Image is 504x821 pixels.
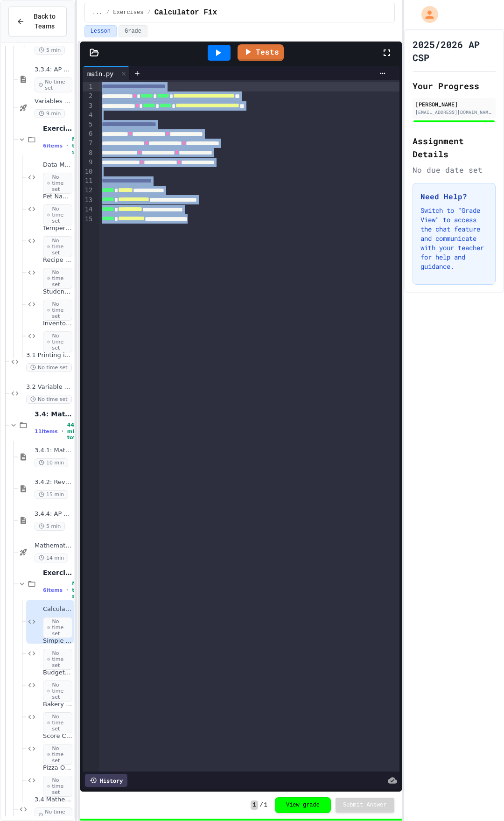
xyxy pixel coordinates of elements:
[26,351,72,359] span: 3.1 Printing in Python Boss Fight
[35,522,65,531] span: 5 min
[43,225,72,232] span: Temperature Converter
[83,129,94,139] div: 6
[43,587,63,593] span: 6 items
[26,395,72,404] span: No time set
[83,158,94,167] div: 9
[83,82,94,91] div: 1
[26,363,72,372] span: No time set
[147,9,150,16] span: /
[83,148,94,158] div: 8
[35,796,72,804] span: 3.4 Mathematical Operators Boss Fight
[251,800,258,810] span: 1
[83,101,94,111] div: 3
[26,383,72,391] span: 3.2 Variable Assignment & Type Boss Fight
[62,428,63,435] span: •
[67,422,81,441] span: 44 min total
[72,136,85,155] span: No time set
[43,320,72,328] span: Inventory Organizer
[413,79,496,92] h2: Your Progress
[275,797,331,813] button: View grade
[83,205,94,214] div: 14
[43,143,63,149] span: 6 items
[420,191,488,202] h3: Need Help?
[43,764,72,772] span: Pizza Order Calculator
[83,139,94,148] div: 7
[43,124,72,133] span: Exercises
[8,7,67,36] button: Back to Teams
[43,331,72,353] span: No time set
[415,100,493,108] div: [PERSON_NAME]
[264,801,267,809] span: 1
[412,4,441,25] div: My Account
[43,617,72,639] span: No time set
[35,77,72,92] span: No time set
[83,91,94,101] div: 2
[43,776,72,797] span: No time set
[343,801,387,809] span: Submit Answer
[43,701,72,709] span: Bakery Price Calculator
[43,173,72,194] span: No time set
[35,542,72,550] span: Mathematical Operators - Quiz
[83,120,94,129] div: 5
[43,681,72,702] span: No time set
[43,204,72,226] span: No time set
[72,581,85,599] span: No time set
[43,256,72,264] span: Recipe Calculator
[84,25,117,37] button: Lesson
[83,176,94,186] div: 11
[43,744,72,765] span: No time set
[420,206,488,271] p: Switch to "Grade View" to access the chat feature and communicate with your teacher for help and ...
[92,9,103,16] span: ...
[43,649,72,670] span: No time set
[35,510,72,518] span: 3.4.4: AP Practice - Arithmetic Operators
[43,161,72,169] span: Data Mix-Up Fix
[43,712,72,734] span: No time set
[66,142,68,149] span: •
[85,774,127,787] div: History
[43,732,72,740] span: Score Calculator
[43,268,72,289] span: No time set
[35,66,72,74] span: 3.3.4: AP Practice - Variables
[43,236,72,258] span: No time set
[30,12,59,31] span: Back to Teams
[43,568,72,577] span: Exercises
[413,38,496,64] h1: 2025/2026 AP CSP
[83,69,118,78] div: main.py
[35,458,68,467] span: 10 min
[43,605,72,613] span: Calculator Fix
[35,447,72,455] span: 3.4.1: Mathematical Operators
[238,44,284,61] a: Tests
[83,167,94,176] div: 10
[43,637,72,645] span: Simple Calculator
[43,300,72,321] span: No time set
[35,428,58,435] span: 11 items
[83,196,94,205] div: 13
[119,25,147,37] button: Grade
[260,801,263,809] span: /
[43,288,72,296] span: Student ID Scanner
[43,669,72,677] span: Budget Tracker Fix
[106,9,109,16] span: /
[413,164,496,175] div: No due date set
[83,215,94,224] div: 15
[35,109,65,118] span: 9 min
[35,410,72,418] span: 3.4: Mathematical Operators
[43,193,72,201] span: Pet Name Keeper
[336,798,394,813] button: Submit Answer
[83,186,94,195] div: 12
[66,586,68,594] span: •
[35,98,72,105] span: Variables and Data types - quiz
[83,111,94,120] div: 4
[35,46,65,55] span: 5 min
[35,490,68,499] span: 15 min
[35,478,72,486] span: 3.4.2: Review - Mathematical Operators
[35,554,68,562] span: 14 min
[413,134,496,161] h2: Assignment Details
[415,109,493,116] div: [EMAIL_ADDRESS][DOMAIN_NAME]
[83,66,130,80] div: main.py
[154,7,217,18] span: Calculator Fix
[113,9,144,16] span: Exercises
